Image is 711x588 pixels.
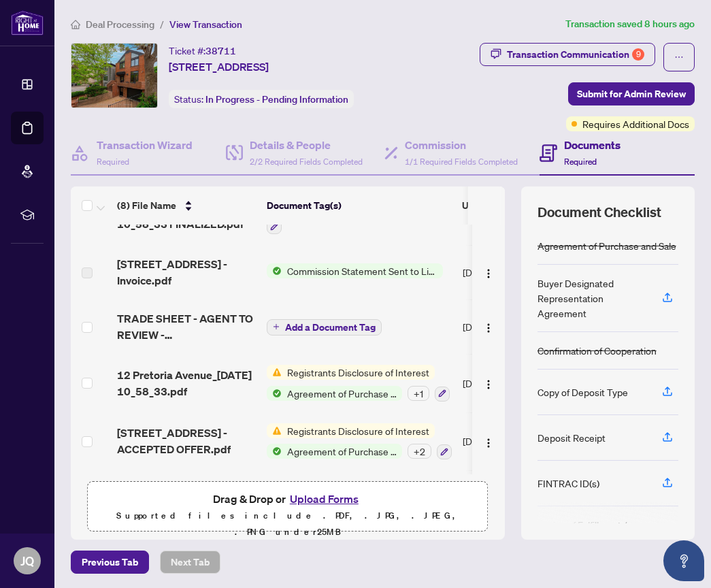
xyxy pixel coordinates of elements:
[267,319,382,336] button: Add a Document Tag
[20,551,34,570] span: JQ
[205,93,348,105] span: In Progress - Pending Information
[267,386,282,401] img: Status Icon
[261,186,457,225] th: Document Tag(s)
[405,157,518,167] span: 1/1 Required Fields Completed
[408,386,429,401] div: + 1
[457,245,550,299] td: [DATE]
[282,386,402,401] span: Agreement of Purchase and Sale
[478,430,499,452] button: Logo
[267,423,452,460] button: Status IconRegistrants Disclosure of InterestStatus IconAgreement of Purchase and Sale+2
[169,43,236,59] div: Ticket #:
[96,508,480,540] p: Supported files include .PDF, .JPG, .JPEG, .PNG under 25 MB
[71,551,149,574] button: Previous Tab
[577,83,686,105] span: Submit for Admin Review
[478,316,499,338] button: Logo
[582,116,689,131] span: Requires Additional Docs
[282,263,443,278] span: Commission Statement Sent to Listing Brokerage
[88,482,488,549] span: Drag & Drop orUpload FormsSupported files include .PDF, .JPG, .JPEG, .PNG under25MB
[117,256,256,289] span: [STREET_ADDRESS] - Invoice.pdf
[663,540,704,581] button: Open asap
[480,43,655,66] button: Transaction Communication9
[457,299,550,354] td: [DATE]
[112,186,261,225] th: (8) File Name
[213,490,363,508] span: Drag & Drop or
[117,425,256,457] span: [STREET_ADDRESS] - ACCEPTED OFFER.pdf
[538,476,599,491] div: FINTRAC ID(s)
[457,354,550,412] td: [DATE]
[483,268,494,279] img: Logo
[169,59,269,75] span: [STREET_ADDRESS]
[169,90,354,108] div: Status:
[564,157,597,167] span: Required
[568,82,695,105] button: Submit for Admin Review
[538,203,661,222] span: Document Checklist
[483,438,494,448] img: Logo
[285,323,376,332] span: Add a Document Tag
[267,365,282,380] img: Status Icon
[117,310,256,343] span: TRADE SHEET - AGENT TO REVIEW - [PERSON_NAME].pdf
[117,367,256,399] span: 12 Pretoria Avenue_[DATE] 10_58_33.pdf
[169,18,242,31] span: View Transaction
[565,16,695,32] article: Transaction saved 8 hours ago
[97,157,129,167] span: Required
[632,48,644,61] div: 9
[82,551,138,573] span: Previous Tab
[674,52,684,62] span: ellipsis
[457,470,550,529] td: [DATE]
[538,238,676,253] div: Agreement of Purchase and Sale
[483,323,494,333] img: Logo
[462,198,516,213] span: Upload Date
[478,261,499,283] button: Logo
[71,20,80,29] span: home
[250,137,363,153] h4: Details & People
[538,343,657,358] div: Confirmation of Cooperation
[408,444,431,459] div: + 2
[457,412,550,471] td: [DATE]
[205,45,236,57] span: 38711
[267,263,443,278] button: Status IconCommission Statement Sent to Listing Brokerage
[267,365,450,402] button: Status IconRegistrants Disclosure of InterestStatus IconAgreement of Purchase and Sale+1
[507,44,644,65] div: Transaction Communication
[97,137,193,153] h4: Transaction Wizard
[286,490,363,508] button: Upload Forms
[160,16,164,32] li: /
[267,318,382,336] button: Add a Document Tag
[160,551,220,574] button: Next Tab
[483,379,494,390] img: Logo
[282,423,435,438] span: Registrants Disclosure of Interest
[457,186,549,225] th: Upload Date
[564,137,621,153] h4: Documents
[267,423,282,438] img: Status Icon
[538,385,628,399] div: Copy of Deposit Type
[250,157,363,167] span: 2/2 Required Fields Completed
[267,263,282,278] img: Status Icon
[282,365,435,380] span: Registrants Disclosure of Interest
[86,18,154,31] span: Deal Processing
[538,276,646,321] div: Buyer Designated Representation Agreement
[11,10,44,35] img: logo
[478,372,499,394] button: Logo
[117,198,176,213] span: (8) File Name
[282,444,402,459] span: Agreement of Purchase and Sale
[273,323,280,330] span: plus
[538,430,606,445] div: Deposit Receipt
[267,444,282,459] img: Status Icon
[71,44,157,108] img: IMG-E12189517_1.jpg
[405,137,518,153] h4: Commission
